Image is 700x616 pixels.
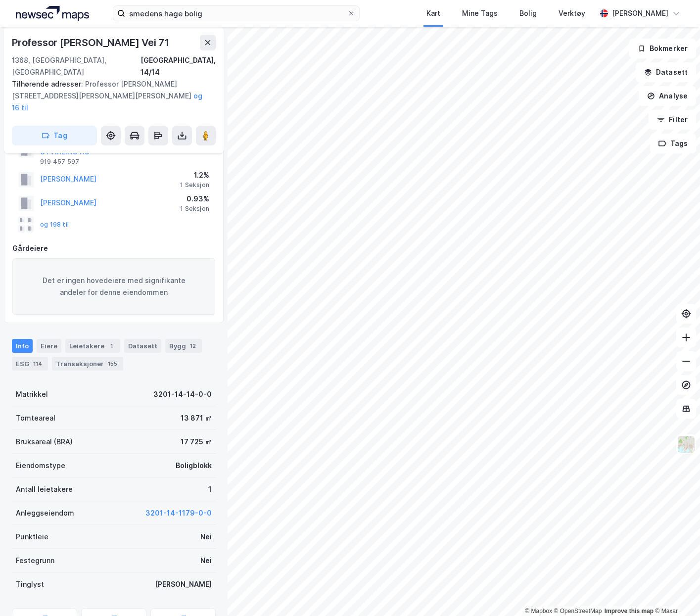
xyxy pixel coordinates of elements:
[12,35,171,50] div: Professor [PERSON_NAME] Vei 71
[519,7,537,19] div: Bolig
[639,86,696,106] button: Analyse
[12,80,85,88] span: Tilhørende adresser:
[106,359,119,369] div: 155
[605,608,653,615] a: Improve this map
[180,193,209,205] div: 0.93%
[181,436,212,448] div: 17 725 ㎡
[12,54,140,78] div: 1368, [GEOGRAPHIC_DATA], [GEOGRAPHIC_DATA]
[16,531,48,543] div: Punktleie
[12,242,215,254] div: Gårdeiere
[125,6,347,21] input: Søk på adresse, matrikkel, gårdeiere, leietakere eller personer
[16,436,73,448] div: Bruksareal (BRA)
[649,110,696,130] button: Filter
[650,134,696,153] button: Tags
[176,460,212,472] div: Boligblokk
[12,126,97,145] button: Tag
[165,339,202,353] div: Bygg
[12,258,215,315] div: Det er ingen hovedeiere med signifikante andeler for denne eiendommen
[12,78,208,114] div: Professor [PERSON_NAME][STREET_ADDRESS][PERSON_NAME][PERSON_NAME]
[651,569,700,616] iframe: Chat Widget
[16,412,55,424] div: Tomteareal
[16,507,74,519] div: Anleggseiendom
[180,205,209,213] div: 1 Seksjon
[31,359,44,369] div: 114
[16,555,54,567] div: Festegrunn
[12,339,33,353] div: Info
[677,435,696,454] img: Z
[525,608,552,615] a: Mapbox
[188,341,198,351] div: 12
[52,357,123,371] div: Transaksjoner
[16,388,48,400] div: Matrikkel
[180,169,209,181] div: 1.2%
[200,531,212,543] div: Nei
[629,39,696,58] button: Bokmerker
[37,339,61,353] div: Eiere
[636,62,696,82] button: Datasett
[153,388,212,400] div: 3201-14-14-0-0
[155,578,212,590] div: [PERSON_NAME]
[12,357,48,371] div: ESG
[124,339,161,353] div: Datasett
[140,54,216,78] div: [GEOGRAPHIC_DATA], 14/14
[462,7,498,19] div: Mine Tags
[208,483,212,495] div: 1
[612,7,668,19] div: [PERSON_NAME]
[16,6,89,21] img: logo.a4113a55bc3d86da70a041830d287a7e.svg
[180,181,209,189] div: 1 Seksjon
[16,483,73,495] div: Antall leietakere
[16,460,65,472] div: Eiendomstype
[65,339,120,353] div: Leietakere
[559,7,585,19] div: Verktøy
[106,341,116,351] div: 1
[181,412,212,424] div: 13 871 ㎡
[16,578,44,590] div: Tinglyst
[200,555,212,567] div: Nei
[554,608,602,615] a: OpenStreetMap
[145,507,212,519] button: 3201-14-1179-0-0
[40,158,79,166] div: 919 457 597
[426,7,440,19] div: Kart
